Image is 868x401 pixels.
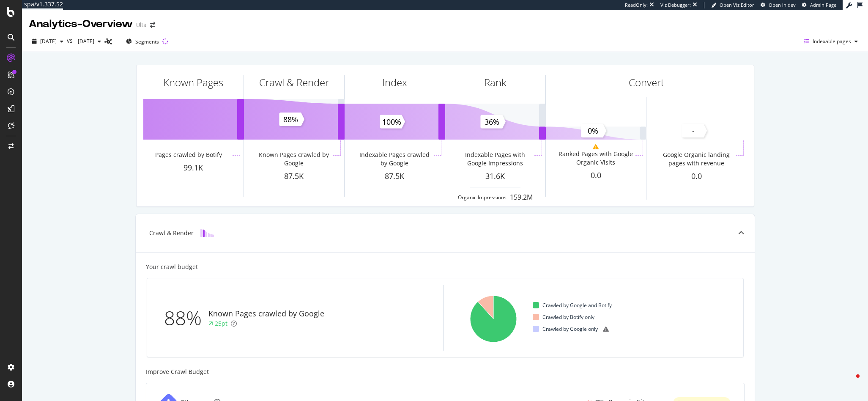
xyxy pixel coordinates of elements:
div: Pages crawled by Botify [155,151,222,159]
span: 2024 Aug. 26th [40,38,57,45]
div: 87.5K [345,171,445,182]
span: Crawled by Google only [542,324,598,334]
div: Improve Crawl Budget [146,368,745,376]
div: Ulta [136,21,147,29]
div: 159.2M [510,192,533,202]
button: [DATE] [29,35,67,48]
div: Indexable Pages crawled by Google [356,151,432,168]
button: Segments [123,35,162,48]
div: 99.1K [143,162,244,173]
img: block-icon [200,229,214,237]
div: Indexable Pages with Google Impressions [457,151,533,168]
span: Admin Page [810,2,836,8]
div: Known Pages [163,75,223,90]
div: 25pt [215,319,227,328]
div: Crawl & Render [149,229,194,237]
a: Admin Page [802,2,836,8]
a: Open Viz Editor [711,2,754,8]
div: arrow-right-arrow-left [150,22,155,28]
div: Known Pages crawled by Google [208,308,324,319]
div: Organic Impressions [458,194,507,201]
div: Viz Debugger: [660,2,691,8]
span: Crawled by Botify only [542,312,594,322]
span: Indexable pages [813,38,851,45]
span: Open in dev [769,2,796,8]
a: Open in dev [761,2,796,8]
div: 31.6K [445,171,545,182]
iframe: Intercom live chat [839,372,860,393]
span: Open Viz Editor [720,2,754,8]
div: Your crawl budget [146,263,198,271]
div: Crawl & Render [259,75,329,90]
span: vs [67,36,74,45]
div: 87.5K [244,171,344,182]
div: Analytics - Overview [29,17,133,31]
span: 2023 Sep. 25th [74,38,94,45]
div: Index [382,75,407,90]
div: Rank [484,75,507,90]
span: Crawled by Google and Botify [542,300,612,310]
div: Known Pages crawled by Google [256,151,331,168]
div: ReadOnly: [625,2,648,8]
button: [DATE] [74,35,104,48]
svg: A chart. [467,285,519,351]
span: Segments [135,38,159,45]
button: Indexable pages [801,35,861,48]
div: 88% [164,304,208,332]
